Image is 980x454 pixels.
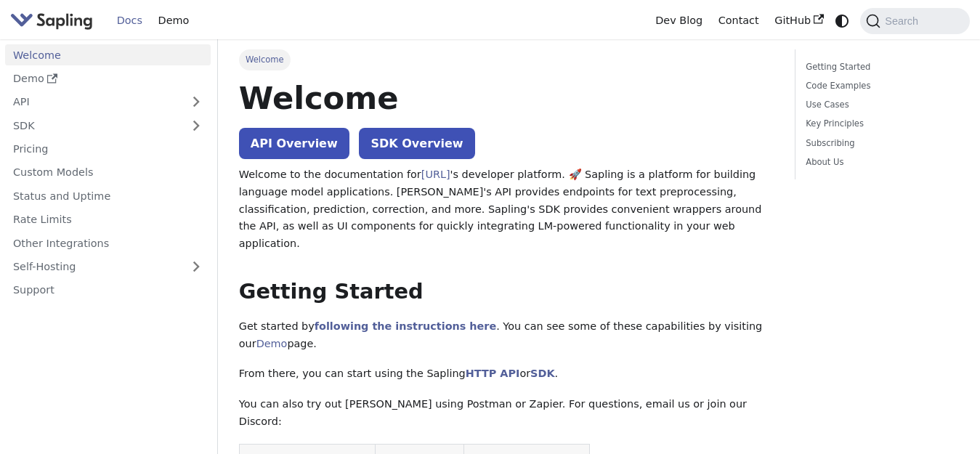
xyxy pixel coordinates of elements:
button: Search (Command+K) [860,8,969,34]
a: SDK [5,115,182,136]
span: Welcome [239,49,291,70]
a: API [5,92,182,113]
button: Expand sidebar category 'SDK' [182,115,211,136]
p: You can also try out [PERSON_NAME] using Postman or Zapier. For questions, email us or join our D... [239,396,774,431]
h1: Welcome [239,78,774,118]
img: Sapling.ai [10,10,93,31]
a: Sapling.aiSapling.ai [10,10,98,31]
a: [URL] [421,169,450,180]
a: Custom Models [5,162,211,183]
a: Rate Limits [5,209,211,230]
p: Welcome to the documentation for 's developer platform. 🚀 Sapling is a platform for building lang... [239,166,774,253]
a: Status and Uptime [5,185,211,206]
nav: Breadcrumbs [239,49,774,70]
a: Other Integrations [5,232,211,254]
a: Demo [256,338,288,349]
a: Support [5,280,211,301]
a: Getting Started [806,60,954,74]
p: From there, you can start using the Sapling or . [239,365,774,383]
a: Self-Hosting [5,256,211,277]
a: Key Principles [806,117,954,131]
p: Get started by . You can see some of these capabilities by visiting our page. [239,318,774,353]
a: About Us [806,155,954,169]
a: Demo [5,68,211,89]
a: Use Cases [806,98,954,112]
a: Code Examples [806,79,954,93]
a: SDK Overview [359,128,474,159]
a: SDK [530,368,554,379]
a: following the instructions here [315,320,496,332]
a: HTTP API [466,368,520,379]
a: API Overview [239,128,349,159]
button: Switch between dark and light mode (currently system mode) [832,10,853,31]
a: Subscribing [806,137,954,150]
span: Search [880,15,927,27]
a: Pricing [5,139,211,160]
button: Expand sidebar category 'API' [182,92,211,113]
a: Dev Blog [647,9,710,32]
h2: Getting Started [239,279,774,305]
a: Docs [109,9,150,32]
a: Contact [710,9,767,32]
a: Demo [150,9,197,32]
a: Welcome [5,44,211,65]
a: GitHub [766,9,831,32]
